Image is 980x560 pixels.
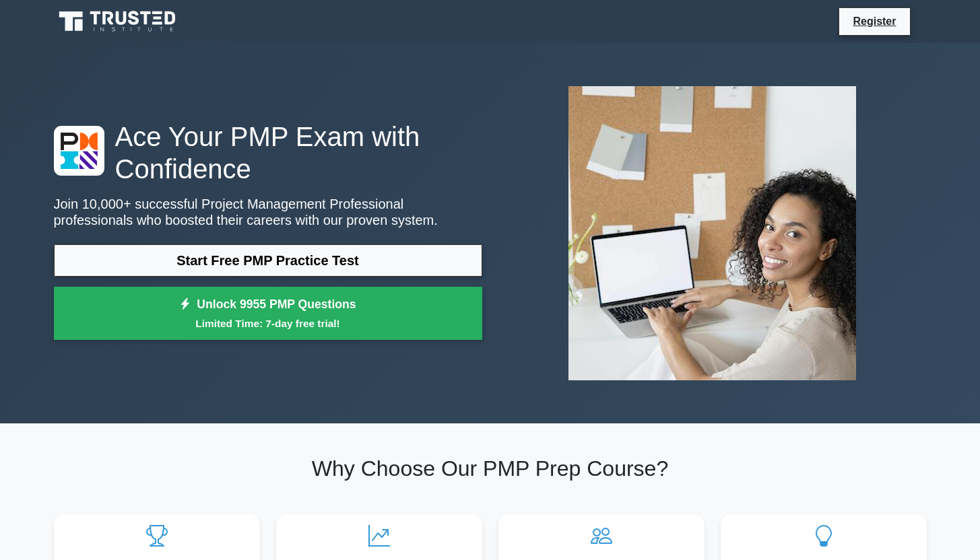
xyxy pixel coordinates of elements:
small: Limited Time: 7-day free trial! [71,316,465,331]
h2: Why Choose Our PMP Prep Course? [54,456,927,481]
a: Start Free PMP Practice Test [54,244,482,277]
a: Register [845,13,904,30]
a: Unlock 9955 PMP QuestionsLimited Time: 7-day free trial! [54,287,482,341]
p: Join 10,000+ successful Project Management Professional professionals who boosted their careers w... [54,196,482,228]
h1: Ace Your PMP Exam with Confidence [54,120,482,185]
